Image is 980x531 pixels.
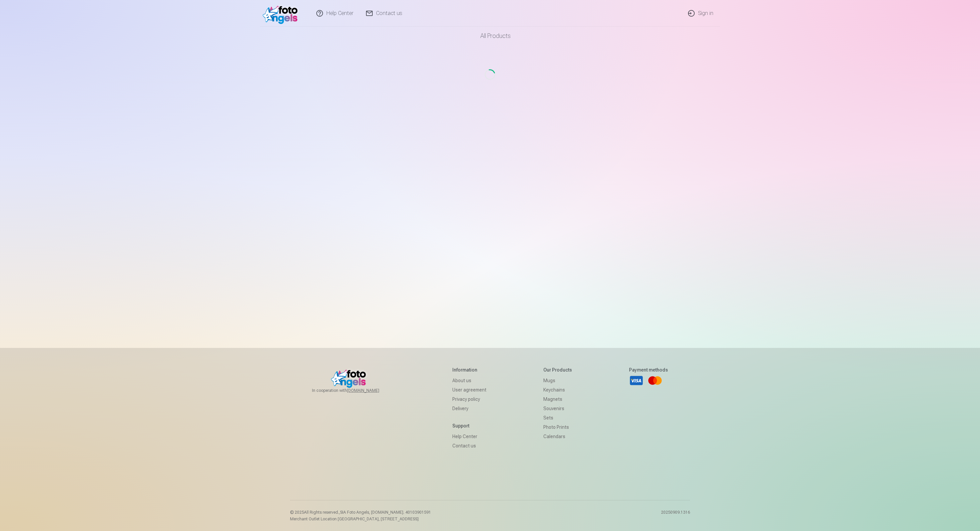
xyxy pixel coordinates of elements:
[452,422,486,429] h5: Support
[312,388,395,393] span: In cooperation with
[340,510,431,515] span: SIA Foto Angels, [DOMAIN_NAME]. 40103901591
[452,385,486,395] a: User agreement
[290,516,431,522] p: Merchant Outlet Location [GEOGRAPHIC_DATA], [STREET_ADDRESS]
[452,441,486,450] a: Contact us
[452,367,486,373] h5: Information
[629,373,644,388] a: Visa
[543,376,572,385] a: Mugs
[648,373,662,388] a: Mastercard
[263,3,301,24] img: /v1
[661,510,690,522] p: 20250909.1316
[543,432,572,441] a: Calendars
[543,422,572,432] a: Photo prints
[629,367,668,373] h5: Payment methods
[290,510,431,515] p: © 2025 All Rights reserved. ,
[543,395,572,404] a: Magnets
[452,404,486,413] a: Delivery
[543,385,572,395] a: Keychains
[543,413,572,422] a: Sets
[452,376,486,385] a: About us
[452,432,486,441] a: Help Center
[462,27,519,45] a: All products
[452,395,486,404] a: Privacy policy
[543,404,572,413] a: Souvenirs
[543,367,572,373] h5: Our products
[347,388,395,393] a: [DOMAIN_NAME]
